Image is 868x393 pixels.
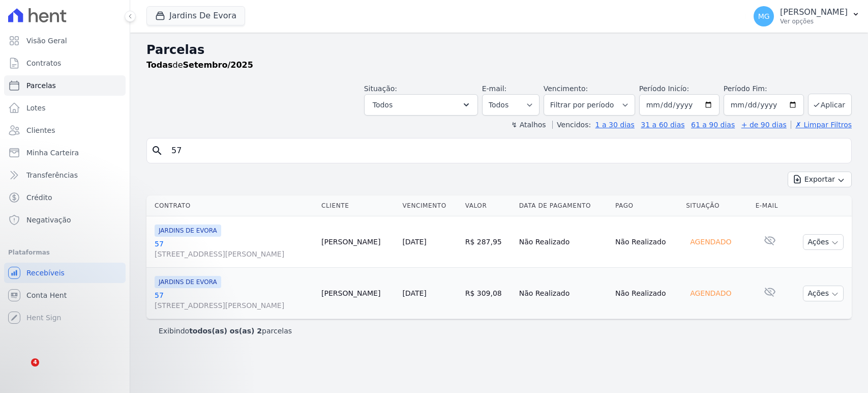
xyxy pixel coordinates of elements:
[611,216,682,268] td: Não Realizado
[745,2,868,31] button: MG [PERSON_NAME] Ver opções
[808,94,852,116] button: Aplicar
[4,31,126,51] a: Visão Geral
[780,17,848,25] p: Ver opções
[8,251,211,366] iframe: Intercom notifications mensagem
[611,195,682,216] th: Pago
[482,85,507,93] label: E-mail:
[4,165,126,185] a: Transferências
[595,121,635,129] a: 1 a 30 dias
[4,285,126,305] a: Conta Hent
[155,300,313,311] span: [STREET_ADDRESS][PERSON_NAME]
[317,216,398,268] td: [PERSON_NAME]
[146,60,173,70] strong: Todas
[780,7,848,17] p: [PERSON_NAME]
[515,195,611,216] th: Data de Pagamento
[159,326,292,336] p: Exibindo parcelas
[515,268,611,319] td: Não Realizado
[402,289,426,297] a: [DATE]
[317,268,398,319] td: [PERSON_NAME]
[788,172,852,187] button: Exportar
[151,145,163,157] i: search
[398,195,461,216] th: Vencimento
[752,195,789,216] th: E-mail
[155,224,221,237] span: JARDINS DE EVORA
[515,216,611,268] td: Não Realizado
[511,121,546,129] label: ↯ Atalhos
[803,286,844,301] button: Ações
[686,286,735,300] div: Agendado
[639,85,689,93] label: Período Inicío:
[758,13,770,20] span: MG
[686,235,735,249] div: Agendado
[364,85,397,93] label: Situação:
[461,268,515,319] td: R$ 309,08
[31,358,39,367] span: 4
[724,83,804,94] label: Período Fim:
[544,85,588,93] label: Vencimento:
[4,120,126,141] a: Clientes
[26,103,46,113] span: Lotes
[641,121,684,129] a: 31 a 60 dias
[741,121,787,129] a: + de 90 dias
[8,246,122,259] div: Plataformas
[26,170,78,180] span: Transferências
[4,75,126,96] a: Parcelas
[4,143,126,163] a: Minha Carteira
[682,195,752,216] th: Situação
[691,121,735,129] a: 61 a 90 dias
[4,98,126,118] a: Lotes
[4,263,126,283] a: Recebíveis
[183,60,253,70] strong: Setembro/2025
[155,239,313,259] a: 57[STREET_ADDRESS][PERSON_NAME]
[364,94,478,116] button: Todos
[146,41,852,59] h2: Parcelas
[373,99,393,111] span: Todos
[26,215,71,225] span: Negativação
[189,327,262,335] b: todos(as) os(as) 2
[10,358,35,383] iframe: Intercom live chat
[26,192,52,203] span: Crédito
[4,187,126,208] a: Crédito
[146,59,253,71] p: de
[4,53,126,73] a: Contratos
[146,195,317,216] th: Contrato
[26,125,55,135] span: Clientes
[155,290,313,311] a: 57[STREET_ADDRESS][PERSON_NAME]
[461,216,515,268] td: R$ 287,95
[26,58,61,68] span: Contratos
[26,80,56,91] span: Parcelas
[26,36,67,46] span: Visão Geral
[611,268,682,319] td: Não Realizado
[791,121,852,129] a: ✗ Limpar Filtros
[4,210,126,230] a: Negativação
[165,141,847,161] input: Buscar por nome do lote ou do cliente
[26,148,79,158] span: Minha Carteira
[146,6,245,25] button: Jardins De Evora
[155,249,313,259] span: [STREET_ADDRESS][PERSON_NAME]
[803,234,844,250] button: Ações
[552,121,591,129] label: Vencidos:
[461,195,515,216] th: Valor
[317,195,398,216] th: Cliente
[402,238,426,246] a: [DATE]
